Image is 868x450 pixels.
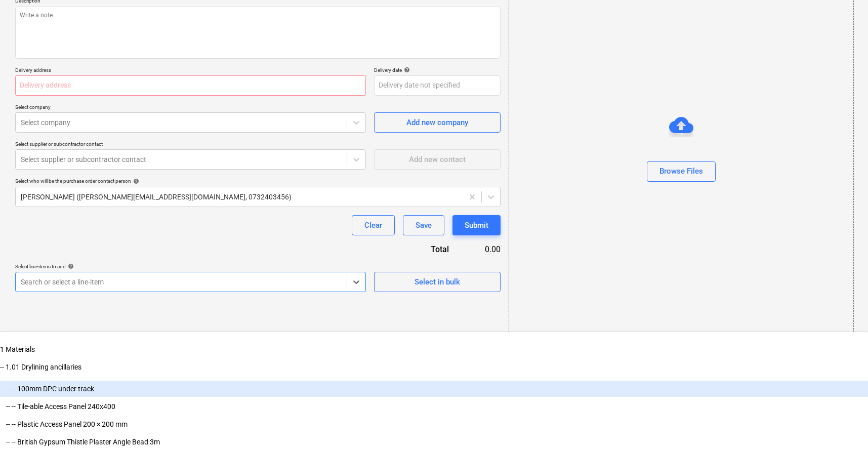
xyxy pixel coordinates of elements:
p: Delivery address [15,67,366,75]
div: Save [416,219,432,232]
div: Select line-items to add [15,263,366,270]
p: Select supplier or subcontractor contact [15,141,366,149]
div: Select in bulk [415,275,460,289]
span: help [402,67,410,73]
div: Clear [364,219,382,232]
div: Delivery date [374,67,501,73]
button: Add new company [374,112,501,133]
button: Clear [352,215,395,235]
div: 0.00 [465,243,501,255]
button: Submit [452,215,501,235]
span: help [66,263,74,269]
button: Browse Files [647,161,716,182]
div: Add new company [406,116,468,129]
div: Select who will be the purchase order contact person [15,178,501,184]
iframe: Chat Widget [817,401,868,450]
div: Total [369,243,465,255]
button: Select in bulk [374,272,501,292]
div: Submit [465,219,488,232]
div: Browse Files [659,165,703,178]
span: help [131,178,139,184]
button: Save [403,215,444,235]
p: Select company [15,104,366,112]
input: Delivery date not specified [374,75,501,96]
input: Delivery address [15,75,366,96]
